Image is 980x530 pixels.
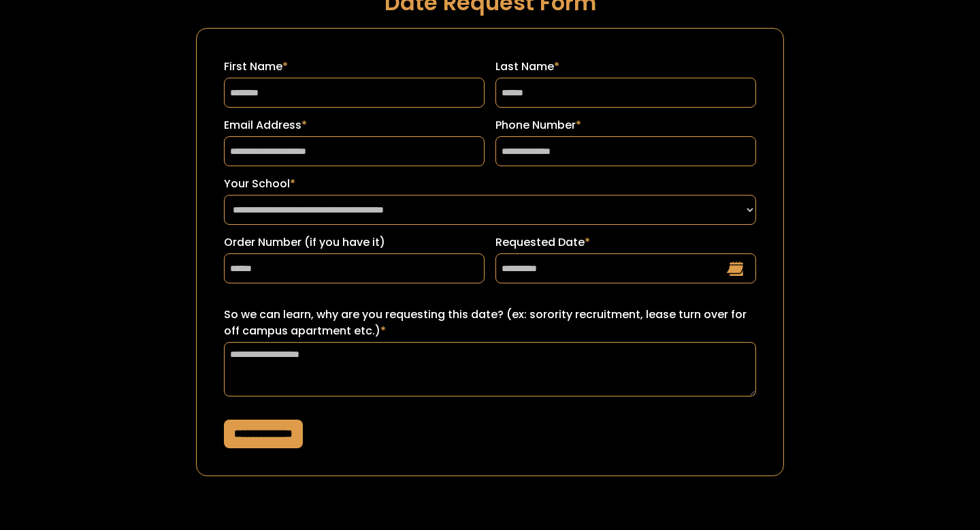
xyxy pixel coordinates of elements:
label: Last Name [495,59,756,75]
label: First Name [224,59,485,75]
label: Phone Number [495,117,756,134]
label: Your School [224,176,756,192]
label: Email Address [224,117,485,134]
form: Request a Date Form [196,28,784,476]
label: Requested Date [495,234,756,251]
label: So we can learn, why are you requesting this date? (ex: sorority recruitment, lease turn over for... [224,307,756,339]
label: Order Number (if you have it) [224,234,485,251]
